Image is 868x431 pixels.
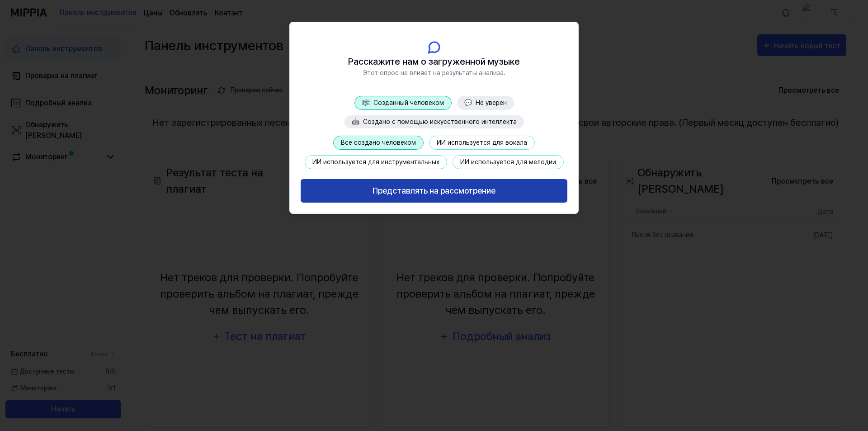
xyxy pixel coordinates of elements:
[348,56,520,67] font: Расскажите нам о загруженной музыке
[305,155,447,169] button: ИИ используется для инструментальных
[363,118,517,125] font: Создано с помощью искусственного интеллекта
[464,99,472,106] font: 💬
[333,136,424,150] button: Все создано человеком
[352,118,359,125] font: 🤖
[363,69,505,76] font: Этот опрос не влияет на результаты анализа.
[301,179,567,203] button: Представлять на рассмотрение
[453,155,564,169] button: ИИ используется для мелодии
[476,99,507,106] font: Не уверен
[344,115,524,128] button: 🤖Создано с помощью искусственного интеллекта
[312,158,439,166] font: ИИ используется для инструментальных
[437,139,527,146] font: ИИ используется для вокала
[429,136,535,150] button: ИИ используется для вокала
[354,96,452,110] button: 🎼Созданный человеком
[373,99,444,106] font: Созданный человеком
[373,186,495,195] font: Представлять на рассмотрение
[362,99,370,106] font: 🎼
[460,158,556,166] font: ИИ используется для мелодии
[457,96,514,110] button: 💬Не уверен
[341,139,416,146] font: Все создано человеком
